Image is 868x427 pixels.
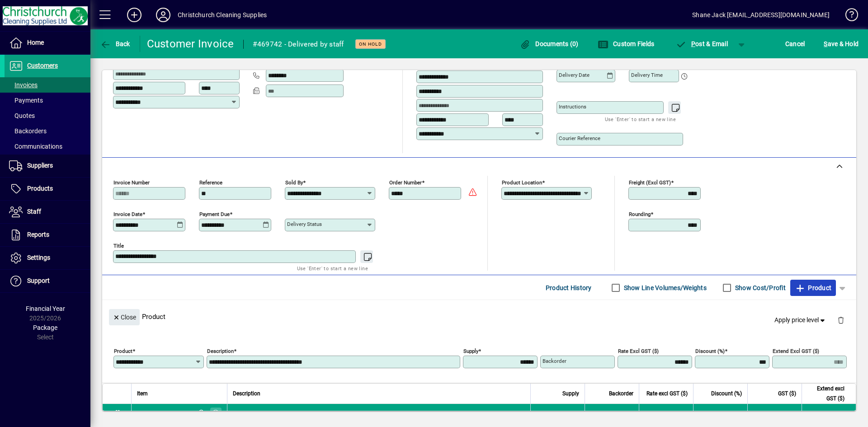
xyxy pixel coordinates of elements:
[773,348,819,354] mat-label: Extend excl GST ($)
[113,243,124,249] mat-label: Title
[807,384,844,404] span: Extend excl GST ($)
[795,281,831,295] span: Product
[113,211,142,217] mat-label: Invoice date
[559,103,586,110] mat-label: Instructions
[5,139,90,154] a: Communications
[199,211,230,217] mat-label: Payment due
[107,313,142,321] app-page-header-button: Close
[9,81,38,89] span: Invoices
[824,40,827,47] span: S
[785,37,805,51] span: Cancel
[546,281,592,295] span: Product History
[821,36,861,52] button: Save & Hold
[711,389,742,399] span: Discount (%)
[98,36,132,52] button: Back
[109,309,140,325] button: Close
[27,254,50,261] span: Settings
[463,348,478,354] mat-label: Supply
[693,404,747,422] td: 7.5
[671,36,732,52] button: Post & Email
[9,127,47,135] span: Backorders
[520,40,579,47] span: Documents (0)
[113,179,150,186] mat-label: Invoice number
[618,348,659,354] mat-label: Rate excl GST ($)
[790,280,836,296] button: Product
[5,108,90,123] a: Quotes
[207,348,234,354] mat-label: Description
[771,312,830,328] button: Apply price level
[559,408,580,418] span: 1.0000
[137,408,187,418] div: PMGLNATURALL
[691,40,695,47] span: P
[502,179,542,186] mat-label: Product location
[26,305,65,312] span: Financial Year
[559,72,590,78] mat-label: Delivery date
[839,2,857,31] a: Knowledge Base
[359,41,382,47] span: On hold
[287,221,322,227] mat-label: Delivery status
[5,270,90,292] a: Support
[27,231,49,238] span: Reports
[598,40,655,47] span: Custom Fields
[629,211,651,217] mat-label: Rounding
[90,36,140,52] app-page-header-button: Back
[518,36,581,52] button: Documents (0)
[27,39,44,46] span: Home
[100,40,130,47] span: Back
[645,408,688,418] div: 6.8885
[559,135,600,141] mat-label: Courier Reference
[9,143,62,150] span: Communications
[199,179,222,186] mat-label: Reference
[102,300,856,333] div: Product
[631,72,663,78] mat-label: Delivery time
[9,112,35,119] span: Quotes
[774,315,827,325] span: Apply price level
[824,37,859,51] span: ave & Hold
[542,280,595,296] button: Product History
[149,7,178,23] button: Profile
[5,224,90,246] a: Reports
[147,37,234,51] div: Customer Invoice
[542,358,566,364] mat-label: Backorder
[5,32,90,54] a: Home
[5,201,90,223] a: Staff
[233,389,260,399] span: Description
[9,97,43,104] span: Payments
[733,283,786,292] label: Show Cost/Profit
[113,310,136,325] span: Close
[830,309,852,331] button: Delete
[137,389,148,399] span: Item
[33,324,57,331] span: Package
[778,389,796,399] span: GST ($)
[389,179,422,186] mat-label: Order number
[114,348,132,354] mat-label: Product
[178,8,267,22] div: Christchurch Cleaning Supplies
[609,389,633,399] span: Backorder
[120,7,149,23] button: Add
[233,408,390,418] span: POMONA LATEX UNPOWDERED GLOVES LARGE 100S
[27,185,53,192] span: Products
[695,348,725,354] mat-label: Discount (%)
[595,36,657,52] button: Custom Fields
[27,62,58,69] span: Customers
[830,316,852,324] app-page-header-button: Delete
[253,37,344,52] div: #469742 - Delivered by staff
[5,123,90,139] a: Backorders
[5,178,90,200] a: Products
[692,8,830,22] div: Shane Jack [EMAIL_ADDRESS][DOMAIN_NAME]
[562,389,579,399] span: Supply
[629,179,671,186] mat-label: Freight (excl GST)
[802,404,856,422] td: 6.89
[5,155,90,177] a: Suppliers
[297,263,368,273] mat-hint: Use 'Enter' to start a new line
[5,93,90,108] a: Payments
[605,114,676,124] mat-hint: Use 'Enter' to start a new line
[27,277,50,284] span: Support
[783,36,807,52] button: Cancel
[646,389,688,399] span: Rate excl GST ($)
[27,162,53,169] span: Suppliers
[27,208,41,215] span: Staff
[747,404,802,422] td: 1.03
[285,179,303,186] mat-label: Sold by
[622,283,707,292] label: Show Line Volumes/Weights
